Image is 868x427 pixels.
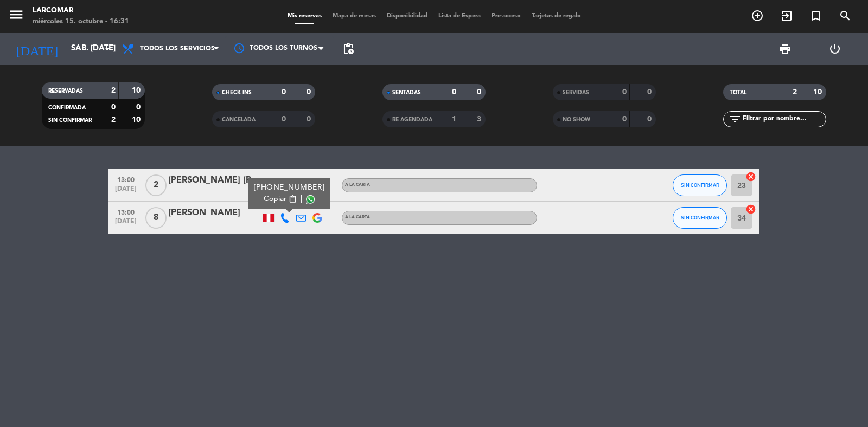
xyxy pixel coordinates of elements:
strong: 0 [647,88,654,96]
div: Larcomar [33,5,129,16]
strong: 1 [452,115,456,123]
strong: 0 [282,88,286,96]
span: [DATE] [112,185,139,198]
span: Tarjetas de regalo [526,13,586,19]
span: Lista de Espera [433,13,486,19]
strong: 0 [622,88,627,96]
i: add_circle_outline [751,9,764,22]
button: SIN CONFIRMAR [673,174,727,196]
strong: 2 [111,87,116,94]
strong: 10 [132,116,143,124]
span: print [778,42,792,55]
span: 13:00 [112,205,139,218]
i: menu [8,7,24,23]
i: arrow_drop_down [101,42,114,55]
strong: 2 [793,88,797,96]
span: SIN CONFIRMAR [48,118,92,123]
span: A la carta [345,183,370,187]
strong: 0 [477,88,483,96]
strong: 0 [111,103,116,111]
i: search [839,9,852,22]
span: | [301,193,303,205]
span: CANCELADA [222,117,256,122]
span: SENTADAS [392,90,421,95]
img: google-logo.png [312,213,322,223]
strong: 0 [647,115,654,123]
span: pending_actions [342,42,355,55]
span: SIN CONFIRMAR [681,182,719,188]
span: [DATE] [112,218,139,230]
span: CHECK INS [222,90,252,95]
div: [PERSON_NAME] [PERSON_NAME] [168,173,260,187]
strong: 2 [111,116,116,124]
strong: 0 [282,115,286,123]
button: menu [8,7,24,27]
button: SIN CONFIRMAR [673,207,727,229]
strong: 0 [452,88,456,96]
span: NO SHOW [563,117,590,122]
div: [PHONE_NUMBER] [254,182,325,193]
span: Copiar [264,193,286,205]
i: cancel [745,204,756,215]
i: filter_list [729,113,742,126]
input: Filtrar por nombre... [742,113,826,125]
i: cancel [745,171,756,182]
span: SIN CONFIRMAR [681,215,719,221]
span: Pre-acceso [486,13,526,19]
i: [DATE] [8,37,66,61]
strong: 0 [622,115,627,123]
span: 8 [145,207,167,229]
strong: 10 [132,87,143,94]
span: 2 [145,174,167,196]
strong: 0 [307,115,313,123]
span: SERVIDAS [563,90,589,95]
span: RESERVADAS [48,88,83,94]
strong: 3 [477,115,483,123]
span: Mis reservas [282,13,327,19]
span: TOTAL [730,90,746,95]
span: Disponibilidad [381,13,433,19]
i: turned_in_not [809,9,822,22]
span: content_paste [289,195,297,203]
i: exit_to_app [780,9,793,22]
i: power_settings_new [828,42,841,55]
div: LOG OUT [810,33,860,65]
div: miércoles 15. octubre - 16:31 [33,16,129,27]
span: Mapa de mesas [327,13,381,19]
span: RE AGENDADA [392,117,432,122]
span: Todos los servicios [140,45,215,53]
span: A la carta [345,215,370,219]
button: Copiarcontent_paste [264,193,297,205]
strong: 0 [136,103,143,111]
strong: 10 [813,88,824,96]
strong: 0 [307,88,313,96]
span: CONFIRMADA [48,105,86,111]
span: 13:00 [112,173,139,185]
div: [PERSON_NAME] [168,206,260,220]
